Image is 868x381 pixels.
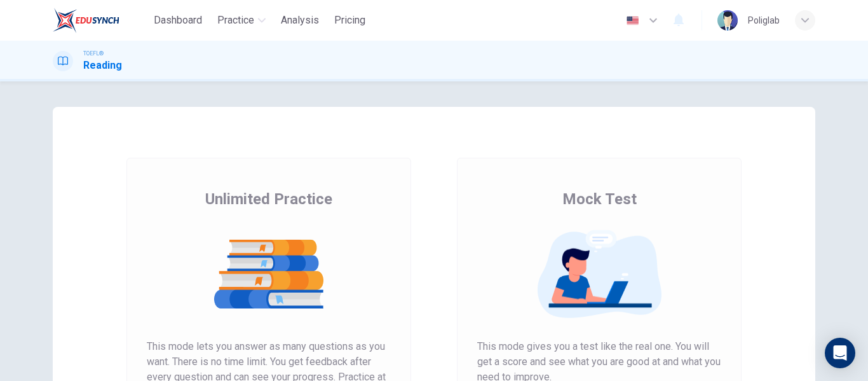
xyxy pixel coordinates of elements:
[83,49,104,58] span: TOEFL®
[149,9,207,32] button: Dashboard
[334,13,365,28] span: Pricing
[562,189,637,209] span: Mock Test
[717,10,738,31] img: Profile picture
[748,13,780,28] div: Poliglab
[281,13,319,28] span: Analysis
[825,338,855,368] div: Open Intercom Messenger
[53,8,149,33] a: EduSynch logo
[212,9,271,32] button: Practice
[83,58,122,73] h1: Reading
[205,189,332,209] span: Unlimited Practice
[217,13,254,28] span: Practice
[154,13,202,28] span: Dashboard
[625,16,641,25] img: en
[53,8,119,33] img: EduSynch logo
[329,9,370,32] button: Pricing
[276,9,324,32] button: Analysis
